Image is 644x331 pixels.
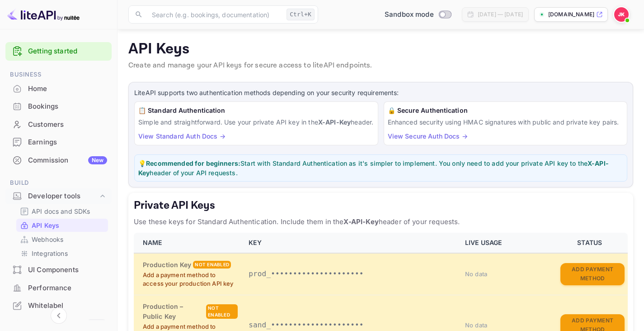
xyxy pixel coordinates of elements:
[32,221,59,230] p: API Keys
[249,320,454,331] p: sand_•••••••••••••••••••••
[5,80,112,98] div: Home
[28,191,98,201] div: Developer tools
[5,98,112,115] a: Bookings
[460,233,555,253] th: LIVE USAGE
[28,101,107,112] div: Bookings
[51,307,67,324] button: Collapse navigation
[193,261,231,269] div: Not enabled
[134,233,243,253] th: NAME
[5,297,112,314] a: Whitelabel
[143,271,238,288] p: Add a payment method to access your production API key
[134,198,628,213] h5: Private API Keys
[381,10,455,20] div: Switch to Production mode
[5,261,112,278] a: UI Components
[20,221,104,230] a: API Keys
[28,155,107,166] div: Commission
[134,88,627,98] p: LiteAPI supports two authentication methods depending on your security requirements:
[28,46,107,57] a: Getting started
[5,134,112,150] a: Earnings
[146,159,240,167] strong: Recommended for beginners:
[385,10,434,20] span: Sandbox mode
[287,9,315,20] div: Ctrl+K
[88,156,107,164] div: New
[249,269,454,279] p: prod_•••••••••••••••••••••
[32,249,68,258] p: Integrations
[5,70,112,80] span: Business
[20,249,104,258] a: Integrations
[28,84,107,94] div: Home
[5,279,112,296] a: Performance
[28,283,107,293] div: Performance
[16,219,108,232] div: API Keys
[16,205,108,218] div: API docs and SDKs
[206,304,238,319] div: Not enabled
[388,106,624,115] h6: 🔒 Secure Authentication
[28,120,107,130] div: Customers
[5,152,112,169] div: CommissionNew
[5,152,112,168] a: CommissionNew
[548,10,594,19] p: [DOMAIN_NAME]
[5,188,112,204] div: Developer tools
[560,263,625,285] button: Add Payment Method
[560,269,625,277] a: Add Payment Method
[5,98,112,115] div: Bookings
[138,159,609,177] strong: X-API-Key
[318,118,351,126] strong: X-API-Key
[16,233,108,246] div: Webhooks
[388,117,624,127] p: Enhanced security using HMAC signatures with public and private key pairs.
[5,80,112,97] a: Home
[20,206,104,216] a: API docs and SDKs
[478,10,523,19] div: [DATE] — [DATE]
[5,42,112,61] div: Getting started
[560,321,625,328] a: Add Payment Method
[128,40,633,58] p: API Keys
[143,260,191,270] h6: Production Key
[28,137,107,148] div: Earnings
[146,5,283,24] input: Search (e.g. bookings, documentation)
[32,206,90,216] p: API docs and SDKs
[138,132,226,140] a: View Standard Auth Docs →
[5,279,112,297] div: Performance
[16,247,108,260] div: Integrations
[28,265,107,275] div: UI Components
[465,321,488,329] span: No data
[7,7,80,22] img: LiteAPI logo
[243,233,460,253] th: KEY
[5,297,112,315] div: Whitelabel
[128,60,633,71] p: Create and manage your API keys for secure access to liteAPI endpoints.
[614,7,629,22] img: Julien Kaluza
[5,116,112,133] a: Customers
[28,301,107,311] div: Whitelabel
[5,261,112,279] div: UI Components
[5,178,112,188] span: Build
[32,235,63,244] p: Webhooks
[20,235,104,244] a: Webhooks
[138,117,374,127] p: Simple and straightforward. Use your private API key in the header.
[5,116,112,134] div: Customers
[134,216,628,227] p: Use these keys for Standard Authentication. Include them in the header of your requests.
[5,134,112,151] div: Earnings
[138,106,374,115] h6: 📋 Standard Authentication
[138,158,623,177] p: 💡 Start with Standard Authentication as it's simpler to implement. You only need to add your priv...
[343,217,378,226] strong: X-API-Key
[143,302,204,321] h6: Production – Public Key
[388,132,468,140] a: View Secure Auth Docs →
[465,270,488,278] span: No data
[555,233,628,253] th: STATUS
